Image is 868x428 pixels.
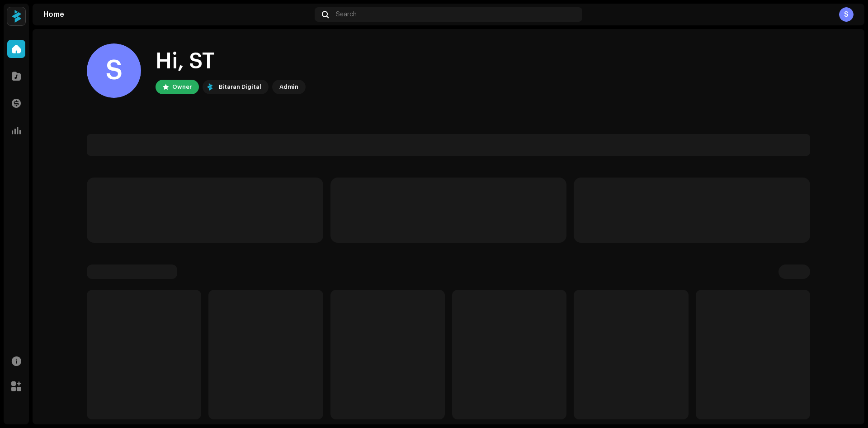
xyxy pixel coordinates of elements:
[839,7,854,22] div: S
[219,82,261,92] div: Bitaran Digital
[279,82,298,92] div: Admin
[204,82,215,92] img: 77561e64-1b8a-4660-a5fb-5b40c47fcf49
[156,47,306,76] div: Hi, ST
[43,11,311,18] div: Home
[7,7,25,25] img: 77561e64-1b8a-4660-a5fb-5b40c47fcf49
[172,82,192,92] div: Owner
[87,43,141,98] div: S
[336,11,357,18] span: Search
